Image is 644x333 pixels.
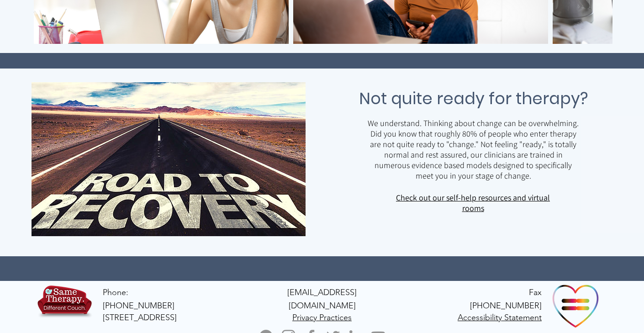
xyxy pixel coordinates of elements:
[458,312,542,322] a: Accessibility Statement
[368,118,579,181] p: We understand. Thinking about change can be overwhelming. Did you know that roughly 80% of people...
[287,287,357,311] a: [EMAIL_ADDRESS][DOMAIN_NAME]
[292,312,352,322] a: Privacy Practices
[103,312,177,322] span: [STREET_ADDRESS]
[396,192,550,213] a: Check out our self-help resources and virtual rooms
[333,86,614,111] h2: Not quite ready for therapy?
[36,284,94,324] img: TBH.US
[103,287,174,311] a: Phone: [PHONE_NUMBER]
[32,82,306,236] img: Recovery with TelebehavioralHealth.US
[551,281,601,330] img: Ally Organization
